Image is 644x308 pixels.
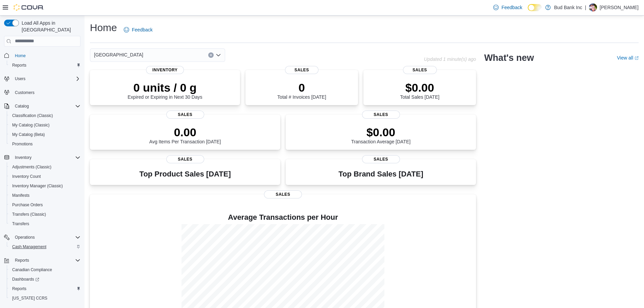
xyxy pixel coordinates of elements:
[7,139,83,149] button: Promotions
[15,103,29,109] span: Catalog
[121,23,155,37] a: Feedback
[9,182,80,190] span: Inventory Manager (Classic)
[1,256,83,265] button: Reports
[7,130,83,139] button: My Catalog (Beta)
[351,125,411,144] div: Transaction Average [DATE]
[12,89,37,97] a: Customers
[7,210,83,219] button: Transfers (Classic)
[94,51,143,59] span: [GEOGRAPHIC_DATA]
[7,200,83,210] button: Purchase Orders
[9,210,80,218] span: Transfers (Classic)
[351,125,411,139] p: $0.00
[9,220,32,228] a: Transfers
[7,61,83,70] button: Reports
[501,4,522,11] span: Feedback
[264,190,302,198] span: Sales
[9,275,80,283] span: Dashboards
[554,3,582,11] p: Bud Bank Inc
[9,121,80,129] span: My Catalog (Classic)
[528,4,542,11] input: Dark Mode
[14,4,44,11] img: Cova
[9,294,50,302] a: [US_STATE] CCRS
[9,210,49,218] a: Transfers (Classic)
[7,265,83,275] button: Canadian Compliance
[484,52,534,63] h2: What's new
[12,267,52,273] span: Canadian Compliance
[9,131,80,139] span: My Catalog (Beta)
[617,55,639,61] a: View allExternal link
[9,285,29,293] a: Reports
[9,140,80,148] span: Promotions
[9,163,80,171] span: Adjustments (Classic)
[9,275,42,283] a: Dashboards
[1,153,83,162] button: Inventory
[146,66,184,74] span: Inventory
[12,51,80,60] span: Home
[90,21,117,34] h1: Home
[12,132,45,137] span: My Catalog (Beta)
[9,191,80,199] span: Manifests
[132,26,152,33] span: Feedback
[12,164,51,170] span: Adjustments (Classic)
[600,3,639,11] p: [PERSON_NAME]
[9,112,80,120] span: Classification (Classic)
[12,52,28,60] a: Home
[9,172,44,181] a: Inventory Count
[9,163,54,171] a: Adjustments (Classic)
[15,90,34,95] span: Customers
[7,275,83,284] a: Dashboards
[7,181,83,191] button: Inventory Manager (Classic)
[1,74,83,84] button: Users
[12,141,33,147] span: Promotions
[9,61,80,69] span: Reports
[12,102,31,110] button: Catalog
[95,213,471,221] h4: Average Transactions per Hour
[9,266,55,274] a: Canadian Compliance
[12,286,26,291] span: Reports
[9,294,80,302] span: Washington CCRS
[9,182,66,190] a: Inventory Manager (Classic)
[166,155,204,163] span: Sales
[7,219,83,229] button: Transfers
[400,81,439,100] div: Total Sales [DATE]
[12,153,34,162] button: Inventory
[12,233,38,241] button: Operations
[12,174,41,179] span: Inventory Count
[12,295,47,301] span: [US_STATE] CCRS
[491,1,525,14] a: Feedback
[9,201,80,209] span: Purchase Orders
[12,102,80,110] span: Catalog
[338,170,423,178] h3: Top Brand Sales [DATE]
[1,101,83,111] button: Catalog
[12,256,80,264] span: Reports
[7,162,83,172] button: Adjustments (Classic)
[7,284,83,293] button: Reports
[9,243,80,251] span: Cash Management
[7,191,83,200] button: Manifests
[12,75,28,83] button: Users
[9,243,49,251] a: Cash Management
[208,52,214,58] button: Clear input
[9,172,80,181] span: Inventory Count
[12,233,80,241] span: Operations
[12,75,80,83] span: Users
[12,221,29,227] span: Transfers
[7,172,83,181] button: Inventory Count
[362,111,400,119] span: Sales
[7,120,83,130] button: My Catalog (Classic)
[7,293,83,303] button: [US_STATE] CCRS
[12,63,26,68] span: Reports
[9,112,56,120] a: Classification (Classic)
[9,266,80,274] span: Canadian Compliance
[12,122,50,128] span: My Catalog (Classic)
[12,202,43,208] span: Purchase Orders
[149,125,221,144] div: Avg Items Per Transaction [DATE]
[528,11,528,11] span: Dark Mode
[400,81,439,94] p: $0.00
[362,155,400,163] span: Sales
[403,66,437,74] span: Sales
[277,81,326,94] p: 0
[19,20,80,33] span: Load All Apps in [GEOGRAPHIC_DATA]
[166,111,204,119] span: Sales
[12,113,53,118] span: Classification (Classic)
